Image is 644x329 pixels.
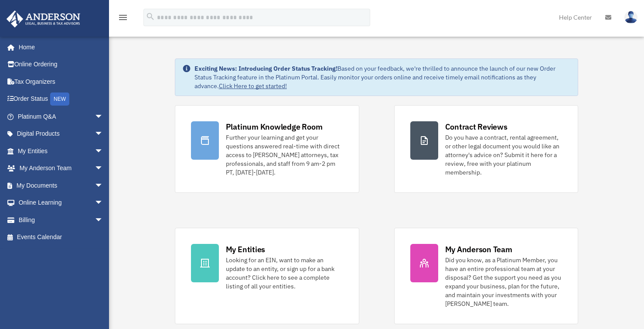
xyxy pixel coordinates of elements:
[6,160,116,177] a: My Anderson Teamarrow_drop_down
[95,108,112,126] span: arrow_drop_down
[226,133,343,177] div: Further your learning and get your questions answered real-time with direct access to [PERSON_NAM...
[394,228,579,324] a: My Anderson Team Did you know, as a Platinum Member, you have an entire professional team at your...
[146,12,155,21] i: search
[95,177,112,195] span: arrow_drop_down
[226,244,265,255] div: My Entities
[6,90,116,108] a: Order StatusNEW
[226,256,343,291] div: Looking for an EIN, want to make an update to an entity, or sign up for a bank account? Click her...
[6,56,116,73] a: Online Ordering
[6,142,116,160] a: My Entitiesarrow_drop_down
[445,244,512,255] div: My Anderson Team
[4,10,83,27] img: Anderson Advisors Platinum Portal
[445,133,562,177] div: Do you have a contract, rental agreement, or other legal document you would like an attorney's ad...
[394,105,579,193] a: Contract Reviews Do you have a contract, rental agreement, or other legal document you would like...
[194,64,571,90] div: Based on your feedback, we're thrilled to announce the launch of our new Order Status Tracking fe...
[118,12,128,23] i: menu
[194,65,337,72] strong: Exciting News: Introducing Order Status Tracking!
[95,125,112,143] span: arrow_drop_down
[6,177,116,194] a: My Documentsarrow_drop_down
[95,160,112,178] span: arrow_drop_down
[50,93,69,106] div: NEW
[6,73,116,90] a: Tax Organizers
[624,11,637,24] img: User Pic
[226,121,323,132] div: Platinum Knowledge Room
[219,82,287,90] a: Click Here to get started!
[6,125,116,143] a: Digital Productsarrow_drop_down
[445,256,562,308] div: Did you know, as a Platinum Member, you have an entire professional team at your disposal? Get th...
[6,108,116,125] a: Platinum Q&Aarrow_drop_down
[445,121,508,132] div: Contract Reviews
[175,105,359,193] a: Platinum Knowledge Room Further your learning and get your questions answered real-time with dire...
[6,211,116,229] a: Billingarrow_drop_down
[6,194,116,212] a: Online Learningarrow_drop_down
[118,15,128,23] a: menu
[6,38,112,56] a: Home
[95,194,112,212] span: arrow_drop_down
[6,229,116,246] a: Events Calendar
[95,211,112,229] span: arrow_drop_down
[95,142,112,160] span: arrow_drop_down
[175,228,359,324] a: My Entities Looking for an EIN, want to make an update to an entity, or sign up for a bank accoun...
